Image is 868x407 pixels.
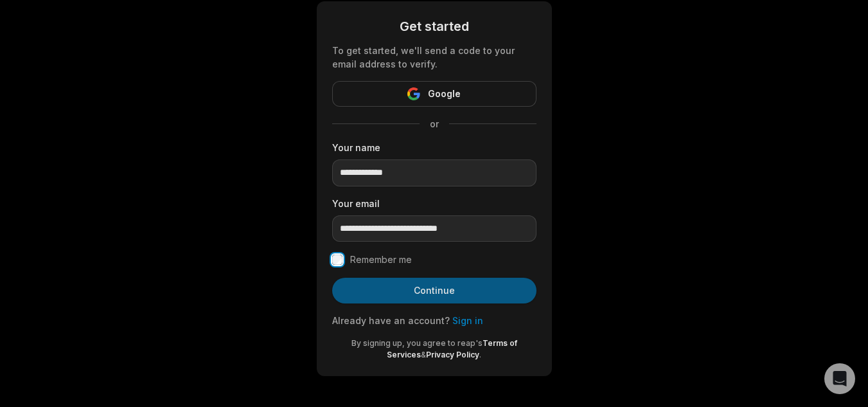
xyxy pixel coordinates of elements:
[421,350,426,359] span: &
[332,141,536,154] label: Your name
[332,278,536,303] button: Continue
[426,350,479,359] a: Privacy Policy
[479,350,481,359] span: .
[350,252,412,267] label: Remember me
[332,17,536,36] div: Get started
[420,117,449,131] span: or
[332,81,536,107] button: Google
[351,338,483,348] span: By signing up, you agree to reap's
[332,315,450,326] span: Already have an account?
[452,315,483,326] a: Sign in
[332,44,536,71] div: To get started, we'll send a code to your email address to verify.
[387,338,517,359] a: Terms of Services
[428,86,461,102] span: Google
[332,197,536,210] label: Your email
[824,363,855,394] div: Open Intercom Messenger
